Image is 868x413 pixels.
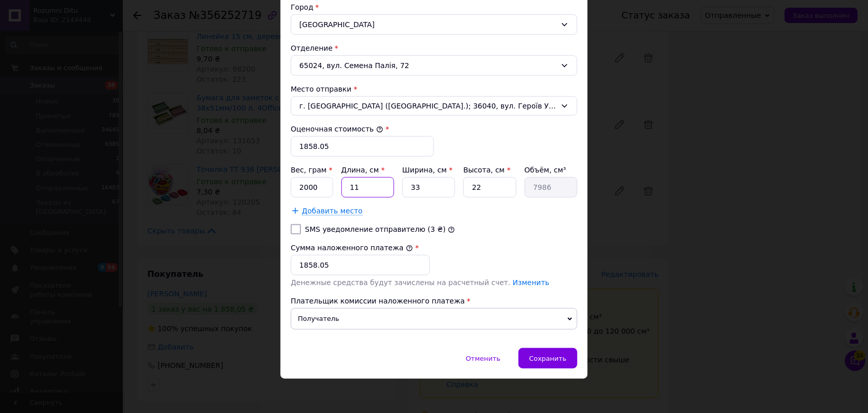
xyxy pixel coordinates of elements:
[291,55,577,76] div: 65024, вул. Семена Палія, 72
[525,165,577,175] div: Объём, см³
[291,43,577,53] div: Отделение
[291,244,413,252] label: Сумма наложенного платежа
[305,225,446,233] label: SMS уведомление отправителю (3 ₴)
[513,278,550,287] a: Изменить
[291,166,333,174] label: Вес, грам
[463,166,510,174] label: Высота, см
[291,84,577,94] div: Место отправки
[291,308,577,330] span: Получатель
[402,166,452,174] label: Ширина, см
[341,166,385,174] label: Длина, см
[291,2,577,12] div: Город
[291,125,383,133] label: Оценочная стоимость
[466,355,501,362] span: Отменить
[291,14,577,35] div: [GEOGRAPHIC_DATA]
[529,355,567,362] span: Сохранить
[302,207,363,215] span: Добавить место
[291,278,550,287] span: Денежные средства будут зачислены на расчетный счет.
[299,101,556,111] span: г. [GEOGRAPHIC_DATA] ([GEOGRAPHIC_DATA].); 36040, вул. Героїв України, 30
[291,297,465,305] span: Плательщик комиссии наложенного платежа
